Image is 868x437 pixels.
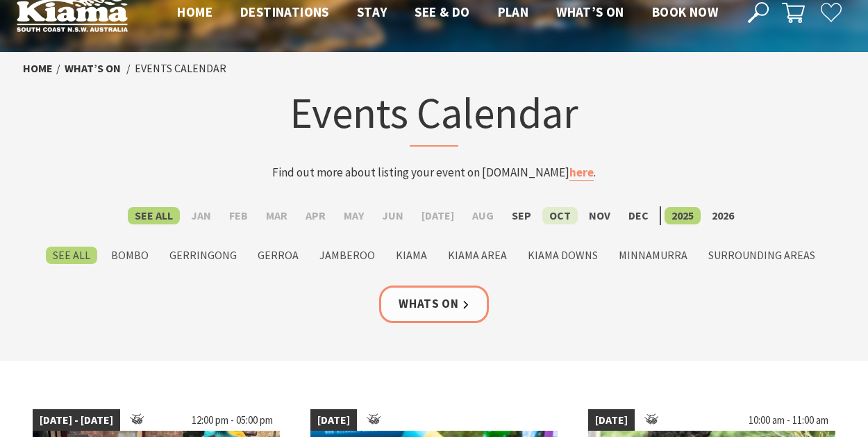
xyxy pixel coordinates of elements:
nav: Main Menu [163,1,732,24]
span: [DATE] [310,409,357,431]
label: Sep [505,207,538,224]
span: [DATE] - [DATE] [33,409,120,431]
label: Apr [299,207,333,224]
label: Gerringong [162,247,244,264]
h1: Events Calendar [162,85,706,147]
span: Destinations [240,3,329,20]
a: What’s On [65,61,121,76]
label: 2026 [705,207,741,224]
label: [DATE] [415,207,461,224]
a: Home [23,61,53,76]
label: 2025 [665,207,701,224]
span: Book now [652,3,718,20]
label: Kiama Downs [521,247,605,264]
label: Dec [621,207,656,224]
span: Stay [357,3,387,20]
label: Feb [222,207,255,224]
label: May [337,207,371,224]
label: See All [46,247,97,264]
label: Bombo [104,247,156,264]
label: Mar [259,207,294,224]
span: See & Do [415,3,469,20]
p: Find out more about listing your event on [DOMAIN_NAME] . [162,163,706,182]
span: Home [177,3,212,20]
label: Surrounding Areas [701,247,822,264]
label: Kiama Area [441,247,514,264]
span: 10:00 am - 11:00 am [742,409,835,431]
a: here [569,165,594,181]
span: What’s On [556,3,624,20]
label: Aug [465,207,501,224]
label: Oct [542,207,578,224]
li: Events Calendar [135,60,226,78]
label: Jun [375,207,410,224]
label: Jan [184,207,218,224]
label: Minnamurra [612,247,694,264]
label: Jamberoo [312,247,382,264]
label: Nov [582,207,617,224]
label: Kiama [389,247,434,264]
a: Whats On [379,286,489,322]
label: See All [128,207,180,224]
span: 12:00 pm - 05:00 pm [185,409,280,431]
span: [DATE] [588,409,635,431]
label: Gerroa [251,247,306,264]
span: Plan [498,3,529,20]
